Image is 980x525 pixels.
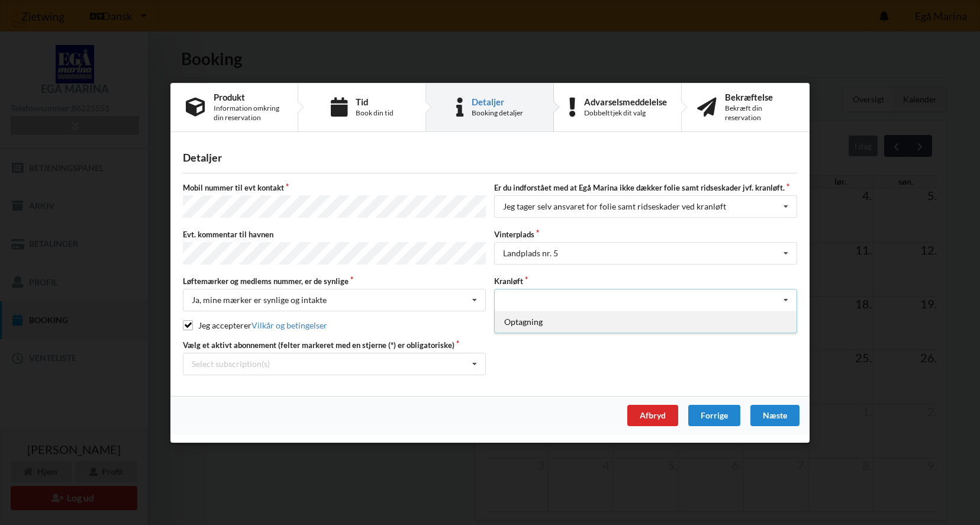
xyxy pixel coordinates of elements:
[214,103,282,122] div: Information omkring din reservation
[472,96,523,106] div: Detaljer
[192,296,327,304] div: Ja, mine mærker er synlige og intakte
[472,108,523,117] div: Booking detaljer
[183,182,486,193] label: Mobil nummer til evt kontakt
[584,96,667,106] div: Advarselsmeddelelse
[725,103,794,122] div: Bekræft din reservation
[688,404,740,426] div: Forrige
[494,182,797,193] label: Er du indforstået med at Egå Marina ikke dækker folie samt ridseskader jvf. kranløft.
[503,249,558,257] div: Landplads nr. 5
[183,275,486,286] label: Løftemærker og medlems nummer, er de synlige
[183,151,797,165] div: Detaljer
[214,92,282,101] div: Produkt
[725,92,794,101] div: Bekræftelse
[356,96,394,106] div: Tid
[494,229,797,240] label: Vinterplads
[750,404,800,426] div: Næste
[183,229,486,240] label: Evt. kommentar til havnen
[495,311,797,333] div: Optagning
[627,404,678,426] div: Afbryd
[356,108,394,117] div: Book din tid
[183,320,327,330] label: Jeg accepterer
[183,339,486,350] label: Vælg et aktivt abonnement (felter markeret med en stjerne (*) er obligatoriske)
[192,359,270,369] div: Select subscription(s)
[503,202,726,211] div: Jeg tager selv ansvaret for folie samt ridseskader ved kranløft
[494,275,797,286] label: Kranløft
[584,108,667,117] div: Dobbelttjek dit valg
[252,320,327,330] a: Vilkår og betingelser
